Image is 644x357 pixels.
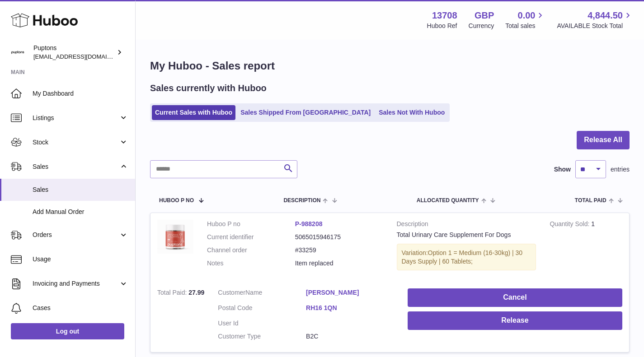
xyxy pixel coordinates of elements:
[505,9,545,30] a: 0.00 Total sales
[397,244,536,271] div: Variation:
[475,9,494,22] strong: GBP
[218,289,245,296] span: Customer
[218,288,306,299] dt: Name
[33,279,119,288] span: Invoicing and Payments
[33,208,128,216] span: Add Manual Order
[150,82,267,94] h2: Sales currently with Huboo
[588,9,623,22] span: 4,844.50
[417,198,479,204] span: ALLOCATED Quantity
[33,304,128,312] span: Cases
[397,220,536,231] strong: Description
[427,22,457,30] div: Huboo Ref
[207,233,295,241] dt: Current identifier
[152,105,235,120] a: Current Sales with Huboo
[207,259,295,268] dt: Notes
[575,198,606,204] span: Total paid
[295,220,323,227] a: P-988208
[33,185,128,194] span: Sales
[518,9,536,22] span: 0.00
[218,304,306,315] dt: Postal Code
[33,114,119,122] span: Listings
[505,22,545,30] span: Total sales
[376,105,448,120] a: Sales Not With Huboo
[295,259,383,268] p: Item replaced
[432,9,457,22] strong: 13708
[306,304,394,312] a: RH16 1QN
[557,22,633,30] span: AVAILABLE Stock Total
[159,198,194,204] span: Huboo P no
[150,59,630,73] h1: My Huboo - Sales report
[11,323,124,339] a: Log out
[33,231,119,239] span: Orders
[207,220,295,228] dt: Huboo P no
[207,246,295,255] dt: Channel order
[218,319,306,328] dt: User Id
[295,233,383,241] dd: 5065015946175
[11,46,24,59] img: hello@puptons.com
[33,89,128,98] span: My Dashboard
[157,220,193,254] img: TotalUrinaryCareTablets120.jpg
[469,22,494,30] div: Currency
[543,213,629,282] td: 1
[402,249,523,265] span: Option 1 = Medium (16-30kg) | 30 Days Supply | 60 Tablets;
[550,220,591,230] strong: Quantity Sold
[295,246,383,255] dd: #33259
[188,289,204,296] span: 27.99
[554,165,571,174] label: Show
[33,53,133,60] span: [EMAIL_ADDRESS][DOMAIN_NAME]
[237,105,374,120] a: Sales Shipped From [GEOGRAPHIC_DATA]
[577,131,630,149] button: Release All
[33,44,115,61] div: Puptons
[33,138,119,147] span: Stock
[157,289,188,298] strong: Total Paid
[611,165,630,174] span: entries
[408,288,622,307] button: Cancel
[33,162,119,171] span: Sales
[283,198,320,204] span: Description
[306,288,394,297] a: [PERSON_NAME]
[218,332,306,341] dt: Customer Type
[306,332,394,341] dd: B2C
[408,311,622,330] button: Release
[397,231,536,239] div: Total Urinary Care Supplement For Dogs
[33,255,128,264] span: Usage
[557,9,633,30] a: 4,844.50 AVAILABLE Stock Total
